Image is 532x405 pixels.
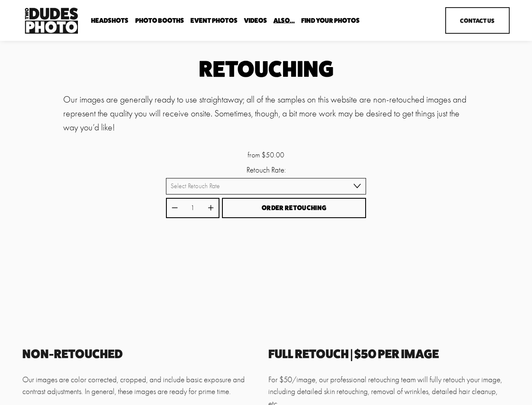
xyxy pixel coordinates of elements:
select: Select Retouch Rate [166,178,366,194]
a: folder dropdown [91,16,128,24]
button: Increase quantity by 1 [207,204,214,211]
button: Order Retouching [222,198,366,219]
span: Find Your Photos [301,17,360,24]
span: Order Retouching [262,204,326,212]
div: Quantity [166,198,219,218]
h3: FULL RETOUCH | $50 Per Image [268,348,510,360]
span: Also... [273,17,295,24]
p: Our images are generally ready to use straightaway; all of the samples on this website are non-re... [63,93,468,135]
a: Videos [244,16,267,24]
span: Headshots [91,17,128,24]
label: Retouch Rate: [166,165,366,175]
a: Event Photos [190,16,238,24]
h1: Retouching [63,59,468,79]
span: Photo Booths [135,17,184,24]
a: folder dropdown [273,16,295,24]
h3: NON-RETOUCHED [22,348,264,360]
p: Our images are color corrected, cropped, and include basic exposure and contrast adjustments. In ... [22,374,264,398]
a: folder dropdown [135,16,184,24]
button: Decrease quantity by 1 [171,204,178,211]
div: from $50.00 [166,149,366,160]
a: Contact Us [445,7,510,34]
img: Two Dudes Photo | Headshots, Portraits &amp; Photo Booths [22,5,80,36]
a: folder dropdown [301,16,360,24]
